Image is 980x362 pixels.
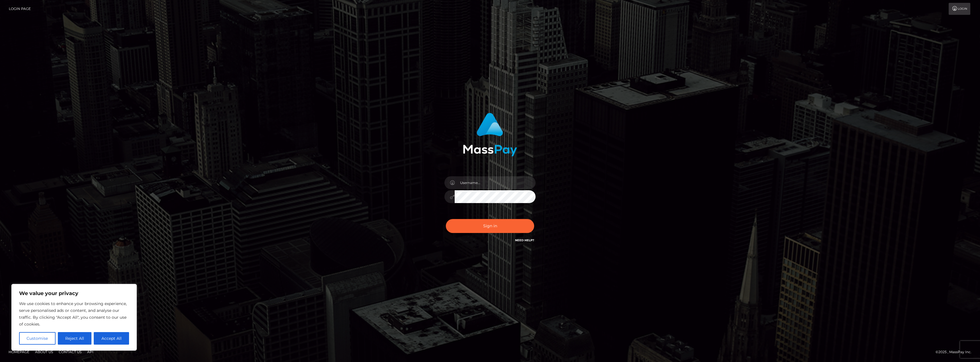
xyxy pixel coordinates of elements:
p: We value your privacy [19,290,129,297]
a: About Us [33,347,55,356]
input: Username... [455,176,536,189]
img: MassPay Login [463,113,517,156]
a: Need Help? [515,238,534,242]
div: © 2025 , MassPay Inc. [936,349,976,355]
a: Login Page [9,3,31,15]
a: Contact Us [56,347,84,356]
div: We value your privacy [11,284,137,351]
button: Reject All [58,332,92,345]
a: Homepage [6,347,32,356]
button: Accept All [94,332,129,345]
button: Sign in [446,219,534,233]
p: We use cookies to enhance your browsing experience, serve personalised ads or content, and analys... [19,300,129,328]
a: API [85,347,96,356]
button: Customise [19,332,56,345]
a: Login [949,3,970,15]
